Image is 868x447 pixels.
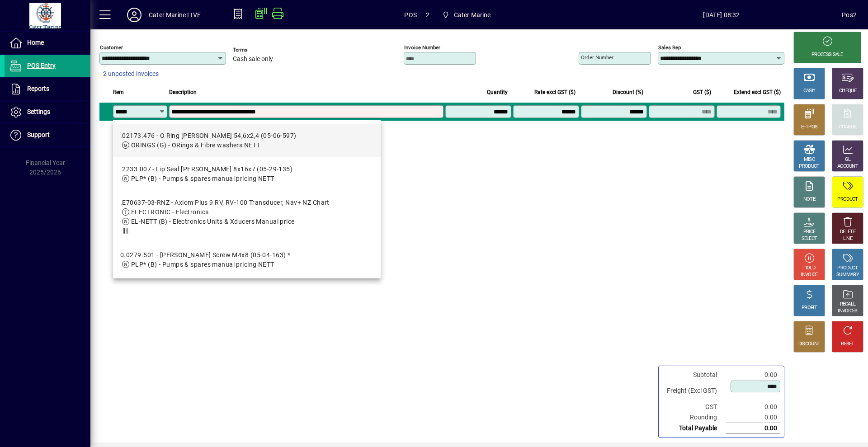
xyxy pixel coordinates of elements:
[662,402,726,412] td: GST
[113,243,381,277] mat-option: 0.0279.501 - Johnson Screw M4x8 (05-04-163) *
[120,165,292,174] div: .2233.007 - Lip Seal [PERSON_NAME] 8x16x7 (05-29-135)
[803,88,815,94] div: CASH
[839,124,857,131] div: CHARGE
[798,341,820,348] div: DISCOUNT
[802,305,817,311] div: PROFIT
[837,265,858,272] div: PRODUCT
[404,44,440,51] mat-label: Invoice number
[27,131,50,138] span: Support
[803,196,815,203] div: NOTE
[801,272,817,278] div: INVOICE
[842,8,857,22] div: Pos2
[801,124,818,131] div: EFTPOS
[131,261,274,268] span: PLP* (B) - Pumps & spares manual pricing NETT
[27,62,56,69] span: POS Entry
[804,156,815,163] div: MISC
[27,108,50,115] span: Settings
[439,7,495,23] span: Cater Marine
[113,87,124,97] span: Item
[581,54,613,61] mat-label: Order number
[534,87,576,97] span: Rate excl GST ($)
[693,87,711,97] span: GST ($)
[113,157,381,191] mat-option: .2233.007 - Lip Seal Johnson 8x16x7 (05-29-135)
[131,141,260,149] span: ORINGS (G) - ORings & Fibre washers NETT
[5,32,90,54] a: Home
[613,87,643,97] span: Discount (%)
[843,235,852,242] div: LINE
[113,191,381,243] mat-option: .E70637-03-RNZ - Axiom Plus 9 RV, RV-100 Transducer, Nav+ NZ Chart
[120,7,149,23] button: Profile
[726,423,780,434] td: 0.00
[120,131,297,141] div: .02173.476 - O Ring [PERSON_NAME] 54,6x2,4 (05-06-597)
[658,44,681,51] mat-label: Sales rep
[803,229,816,235] div: PRICE
[601,8,842,22] span: [DATE] 08:32
[131,208,209,216] span: ELECTRONIC - Electronics
[5,101,90,123] a: Settings
[726,402,780,412] td: 0.00
[837,196,858,203] div: PRODUCT
[233,47,287,53] span: Terms
[845,156,851,163] div: GL
[149,8,201,22] div: Cater Marine LIVE
[802,235,817,242] div: SELECT
[100,44,123,51] mat-label: Customer
[27,85,49,92] span: Reports
[169,87,197,97] span: Description
[487,87,508,97] span: Quantity
[726,412,780,423] td: 0.00
[233,56,273,63] span: Cash sale only
[120,198,330,207] div: .E70637-03-RNZ - Axiom Plus 9 RV, RV-100 Transducer, Nav+ NZ Chart
[837,163,858,170] div: ACCOUNT
[841,341,854,348] div: RESET
[426,8,429,22] span: 2
[734,87,781,97] span: Extend excl GST ($)
[113,277,381,310] mat-option: 0.2172.142 - O Ring Johnson 90x2,5 (05-06-503)
[726,370,780,380] td: 0.00
[839,88,856,94] div: CHEQUE
[454,8,491,22] span: Cater Marine
[803,265,815,272] div: HOLD
[836,272,859,278] div: SUMMARY
[662,370,726,380] td: Subtotal
[838,308,857,315] div: INVOICES
[799,163,819,170] div: PRODUCT
[404,8,417,22] span: POS
[5,124,90,146] a: Support
[5,78,90,100] a: Reports
[662,380,726,402] td: Freight (Excl GST)
[120,250,290,260] div: 0.0279.501 - [PERSON_NAME] Screw M4x8 (05-04-163) *
[103,69,159,79] span: 2 unposted invoices
[99,66,162,82] button: 2 unposted invoices
[662,423,726,434] td: Total Payable
[662,412,726,423] td: Rounding
[131,218,295,225] span: EL-NETT (B) - Electronics Units & Xducers Manual price
[840,229,855,235] div: DELETE
[113,124,381,157] mat-option: .02173.476 - O Ring Johnson 54,6x2,4 (05-06-597)
[811,52,843,58] div: PROCESS SALE
[27,39,44,46] span: Home
[131,175,274,182] span: PLP* (B) - Pumps & spares manual pricing NETT
[840,301,856,308] div: RECALL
